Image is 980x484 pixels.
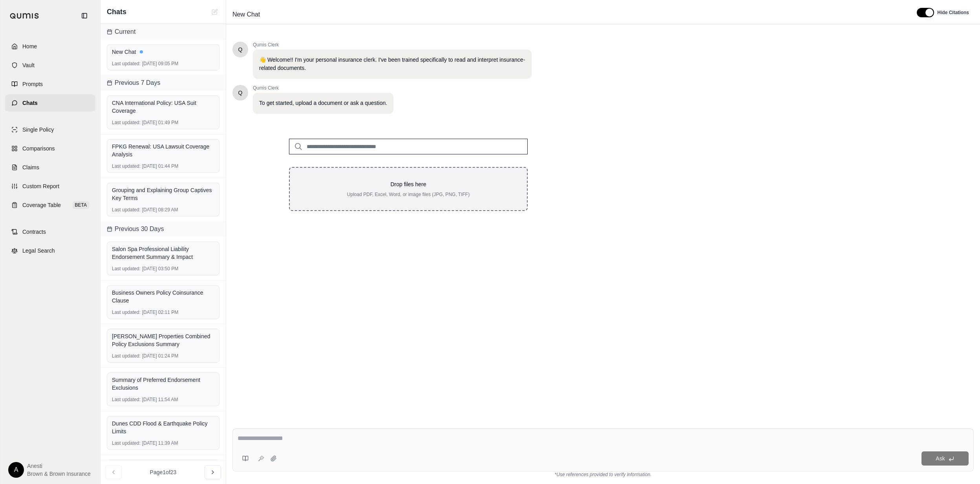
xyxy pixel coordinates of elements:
span: Coverage Table [22,201,61,209]
div: FPKG Renewal: USA Lawsuit Coverage Analysis [112,143,214,158]
span: Hello [238,89,243,97]
div: Previous 30 Days [101,221,226,237]
img: Qumis Logo [10,13,39,19]
span: Last updated: [112,119,141,126]
span: Chats [107,6,126,17]
span: Last updated: [112,353,141,359]
span: Ask [936,455,945,462]
span: Last updated: [112,207,141,213]
div: [DATE] 01:24 PM [112,353,214,359]
div: Summary of Preferred Endorsement Exclusions [112,376,214,392]
span: Home [22,42,37,50]
p: To get started, upload a document or ask a question. [259,99,387,107]
span: Last updated: [112,396,141,403]
div: [DATE] 01:44 PM [112,163,214,169]
span: Hide Citations [937,9,969,16]
span: Last updated: [112,309,141,315]
span: Last updated: [112,440,141,446]
div: [DATE] 11:54 AM [112,396,214,403]
span: Last updated: [112,266,141,272]
a: Single Policy [5,121,95,138]
a: Claims [5,159,95,176]
div: Current [101,24,226,40]
button: Ask [921,451,969,466]
span: Vault [22,61,35,69]
div: Salon Spa Professional Liability Endorsement Summary & Impact [112,245,214,261]
div: [DATE] 03:50 PM [112,266,214,272]
span: Legal Search [22,247,55,255]
div: CNA International Policy: USA Suit Coverage [112,99,214,115]
span: Prompts [22,80,43,88]
a: Home [5,38,95,55]
span: Comparisons [22,145,55,152]
a: Legal Search [5,242,95,259]
div: [DATE] 08:29 AM [112,207,214,213]
span: Claims [22,163,39,171]
div: Dunes CDD Flood & Earthquake Policy Limits [112,420,214,435]
p: 👋 Welcome!! I'm your personal insurance clerk. I've been trained specifically to read and interpr... [259,56,525,72]
span: Single Policy [22,126,54,134]
a: Coverage TableBETA [5,196,95,214]
div: New Chat [112,48,214,56]
button: New Chat [210,7,219,16]
span: Last updated: [112,60,141,67]
div: [DATE] 09:05 PM [112,60,214,67]
div: [DATE] 01:49 PM [112,119,214,126]
span: Hello [238,46,243,53]
a: Comparisons [5,140,95,157]
div: Previous 7 Days [101,75,226,91]
span: Qumis Clerk [253,42,532,48]
a: Prompts [5,75,95,93]
span: Chats [22,99,38,107]
a: Custom Report [5,178,95,195]
a: Vault [5,57,95,74]
div: [DATE] 02:11 PM [112,309,214,315]
span: Contracts [22,228,46,236]
div: [PERSON_NAME] Properties Combined Policy Exclusions Summary [112,332,214,348]
span: Last updated: [112,163,141,169]
span: Page 1 of 23 [150,468,177,476]
div: A [8,462,24,478]
p: Drop files here [302,180,514,188]
p: Upload PDF, Excel, Word, or image files (JPG, PNG, TIFF) [302,191,514,198]
span: Custom Report [22,182,59,190]
span: New Chat [229,8,263,21]
a: Contracts [5,223,95,240]
span: BETA [73,201,89,209]
div: Edit Title [229,8,907,21]
div: Grouping and Explaining Group Captives Key Terms [112,186,214,202]
button: Collapse sidebar [78,9,91,22]
div: [DATE] 11:39 AM [112,440,214,446]
span: Brown & Brown Insurance [27,470,91,478]
div: *Use references provided to verify information. [232,471,974,478]
span: Qumis Clerk [253,85,393,91]
div: Business Owners Policy Coinsurance Clause [112,289,214,304]
span: Anesti [27,462,91,470]
a: Chats [5,94,95,112]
